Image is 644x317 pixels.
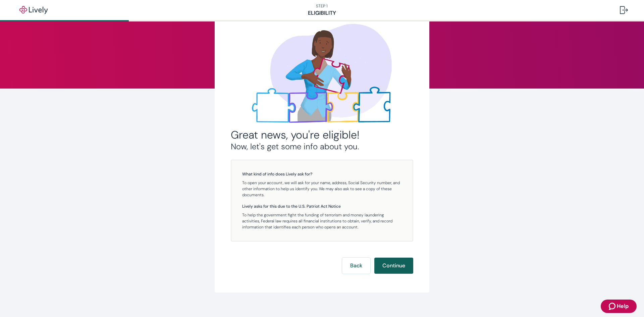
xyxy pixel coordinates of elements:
[242,212,402,230] p: To help the government fight the funding of terrorism and money laundering activities, Federal la...
[242,180,402,198] p: To open your account, we will ask for your name, address, Social Security number, and other infor...
[609,302,617,310] svg: Zendesk support icon
[242,203,402,209] h5: Lively asks for this due to the U.S. Patriot Act Notice
[242,171,402,177] h5: What kind of info does Lively ask for?
[614,2,633,18] button: Log out
[231,142,413,152] h3: Now, let's get some info about you.
[342,258,370,274] button: Back
[601,300,637,313] button: Zendesk support iconHelp
[231,128,413,142] h2: Great news, you're eligible!
[374,258,413,274] button: Continue
[617,302,629,310] span: Help
[15,6,52,14] img: Lively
